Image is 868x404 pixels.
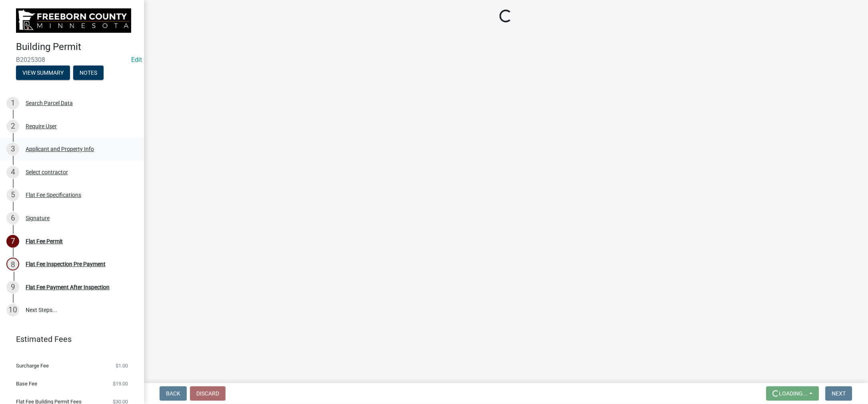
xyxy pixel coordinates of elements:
[190,386,226,401] button: Discard
[16,381,37,386] span: Base Fee
[26,285,110,290] div: Flat Fee Payment After Inspection
[26,239,63,244] div: Flat Fee Permit
[16,70,70,76] wm-modal-confirm: Summary
[73,66,104,80] button: Notes
[116,363,128,368] span: $1.00
[73,70,104,76] wm-modal-confirm: Notes
[6,304,19,316] div: 10
[166,390,180,397] span: Back
[766,386,819,401] button: Loading...
[160,386,187,401] button: Back
[6,258,19,271] div: 8
[6,331,131,347] a: Estimated Fees
[6,189,19,201] div: 5
[826,386,852,401] button: Next
[779,390,808,397] span: Loading...
[26,215,50,221] div: Signature
[6,166,19,179] div: 4
[16,363,49,368] span: Surcharge Fee
[113,381,128,386] span: $19.00
[131,56,142,64] a: Edit
[16,8,131,33] img: Freeborn County, Minnesota
[26,123,57,129] div: Require User
[16,66,70,80] button: View Summary
[6,120,19,133] div: 2
[832,390,846,397] span: Next
[16,56,128,64] span: B2025308
[6,143,19,155] div: 3
[26,261,106,267] div: Flat Fee Inspection Pre Payment
[131,56,142,64] wm-modal-confirm: Edit Application Number
[6,235,19,248] div: 7
[26,100,73,106] div: Search Parcel Data
[6,97,19,109] div: 1
[26,192,81,198] div: Flat Fee Specifications
[26,146,94,152] div: Applicant and Property Info
[26,169,68,175] div: Select contractor
[6,212,19,225] div: 6
[16,41,138,53] h4: Building Permit
[6,281,19,294] div: 9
